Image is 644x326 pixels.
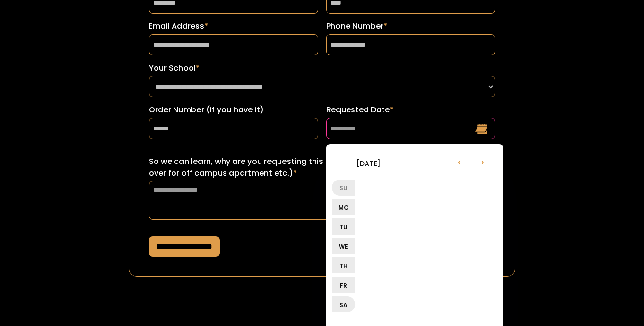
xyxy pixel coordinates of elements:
li: Mo [332,199,355,215]
li: Th [332,257,355,273]
li: › [471,150,494,173]
li: Sa [332,296,355,312]
li: We [332,238,355,254]
li: Tu [332,218,355,235]
label: Phone Number [326,20,496,32]
li: Fr [332,277,355,293]
li: Su [332,180,355,196]
label: Requested Date [326,104,496,116]
li: ‹ [448,150,471,173]
label: Your School [149,62,495,74]
li: [DATE] [332,151,405,175]
label: Order Number (if you have it) [149,104,318,116]
label: Email Address [149,20,318,32]
label: So we can learn, why are you requesting this date? (ex: sorority recruitment, lease turn over for... [149,156,495,179]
